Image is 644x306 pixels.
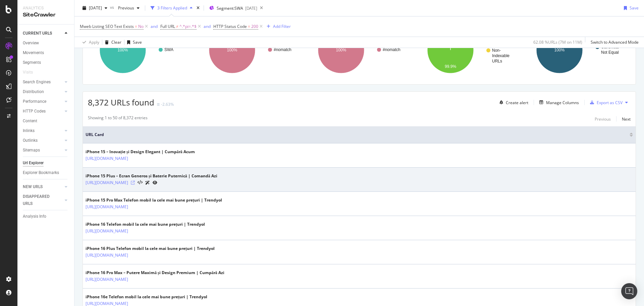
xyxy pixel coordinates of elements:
[492,59,502,63] text: URLs
[153,179,157,186] a: URL Inspection
[595,115,611,123] button: Previous
[86,246,215,252] div: iPhone 16 Plus Telefon mobil la cele mai bune prețuri | Trendyol
[306,21,412,79] svg: A chart.
[248,24,250,29] span: =
[23,213,46,220] div: Analysis Info
[621,3,639,13] button: Save
[546,100,579,105] div: Manage Columns
[445,64,456,69] text: 99.9%
[88,97,154,108] span: 8,372 URLs found
[23,127,35,134] div: Inlinks
[86,149,195,155] div: iPhone 15 – Inovație și Design Elegant | Cumpără Acum
[86,204,128,210] a: [URL][DOMAIN_NAME]
[23,49,44,56] div: Movements
[135,24,137,29] span: =
[213,24,247,29] span: HTTP Status Code
[23,5,69,11] div: Analytics
[148,3,195,13] button: 3 Filters Applied
[264,23,291,31] button: Add Filter
[197,21,303,79] svg: A chart.
[124,37,142,48] button: Save
[23,69,33,76] div: Visits
[525,21,631,79] svg: A chart.
[23,59,69,66] a: Segments
[23,183,43,190] div: NEW URLS
[591,39,639,45] div: Switch to Advanced Mode
[86,221,205,227] div: iPhone 16 Telefon mobil la cele mai bune prețuri | Trendyol
[115,3,142,13] button: Previous
[118,48,128,52] text: 100%
[89,39,99,45] div: Apply
[274,47,291,52] text: #nomatch
[115,5,134,11] span: Previous
[23,98,63,105] a: Performance
[86,155,128,162] a: [URL][DOMAIN_NAME]
[416,21,522,79] div: A chart.
[23,160,69,167] a: Url Explorer
[23,183,63,190] a: NEW URLS
[601,50,619,55] text: Not Equal
[86,197,222,203] div: iPhone 15 Pro Max Telefon mobil la cele mai bune prețuri | Trendyol
[23,213,69,220] a: Analysis Info
[204,23,211,30] button: and
[601,45,619,49] text: Canonical
[89,5,102,11] span: 2025 Oct. 4th
[23,30,52,37] div: CURRENT URLS
[23,98,46,105] div: Performance
[176,24,178,29] span: ≠
[86,252,128,259] a: [URL][DOMAIN_NAME]
[23,30,63,37] a: CURRENT URLS
[88,21,194,79] svg: A chart.
[23,49,69,56] a: Movements
[587,97,623,108] button: Export as CSV
[151,24,158,29] div: and
[80,37,99,48] button: Apply
[245,5,257,11] div: [DATE]
[621,283,637,299] div: Open Intercom Messenger
[110,4,115,10] span: vs
[23,88,44,95] div: Distribution
[336,48,346,52] text: 100%
[138,180,143,185] button: View HTML Source
[80,3,110,13] button: [DATE]
[251,22,258,31] span: 200
[86,270,224,276] div: iPhone 16 Pro Max – Putere Maximă și Design Premium | Cumpără Azi
[23,11,69,19] div: SiteCrawler
[23,79,63,86] a: Search Engines
[23,108,63,115] a: HTTP Codes
[23,108,46,115] div: HTTP Codes
[23,137,63,144] a: Outlinks
[227,48,237,52] text: 100%
[23,169,69,176] a: Explorer Bookmarks
[88,115,148,123] div: Showing 1 to 50 of 8,372 entries
[151,23,158,30] button: and
[161,101,174,107] div: -2.63%
[23,137,38,144] div: Outlinks
[23,127,63,134] a: Inlinks
[111,39,121,45] div: Clear
[86,294,207,300] div: iPhone 16e Telefon mobil la cele mai bune prețuri | Trendyol
[86,179,128,186] a: [URL][DOMAIN_NAME]
[23,147,40,154] div: Sitemaps
[133,39,142,45] div: Save
[23,40,39,47] div: Overview
[145,179,150,186] a: AI Url Details
[492,48,501,53] text: Non-
[138,22,144,31] span: No
[537,98,579,106] button: Manage Columns
[630,5,639,11] div: Save
[383,47,400,52] text: #nomatch
[23,193,57,207] div: DISAPPEARED URLS
[86,173,217,179] div: iPhone 15 Plus – Ecran Generos și Baterie Puternică | Comandă Azi
[23,169,59,176] div: Explorer Bookmarks
[86,132,628,138] span: URL Card
[23,69,40,76] a: Visits
[554,48,565,52] text: 100%
[23,88,63,95] a: Distribution
[23,59,41,66] div: Segments
[273,24,291,29] div: Add Filter
[207,3,257,13] button: Segment:SWA[DATE]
